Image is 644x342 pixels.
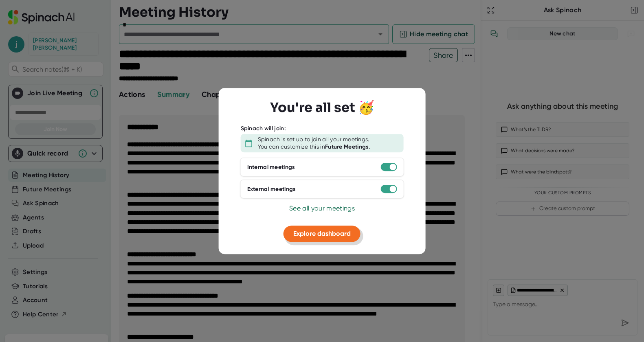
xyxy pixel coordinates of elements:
h3: You're all set 🥳 [270,100,374,116]
div: External meetings [247,186,296,193]
div: Internal meetings [247,164,295,171]
b: Future Meetings [325,143,369,150]
span: See all your meetings [289,204,355,212]
div: Spinach will join: [241,125,286,132]
div: Spinach is set up to join all your meetings. [258,136,369,143]
div: You can customize this in . [258,143,370,151]
span: Explore dashboard [293,230,351,237]
button: See all your meetings [289,204,355,213]
button: Explore dashboard [284,226,360,242]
